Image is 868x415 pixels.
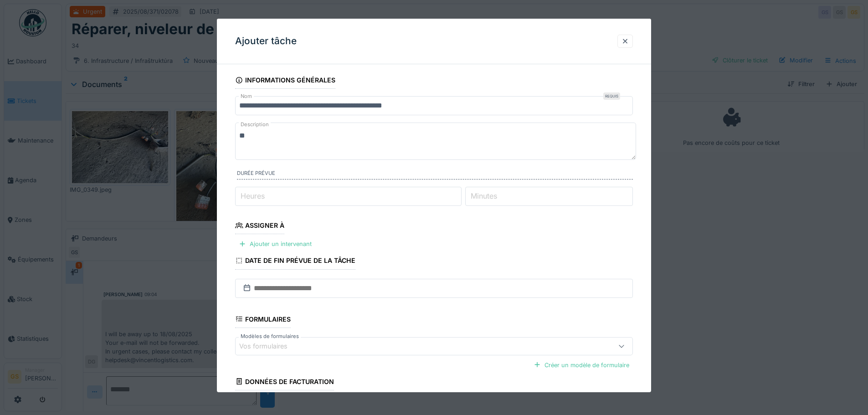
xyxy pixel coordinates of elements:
div: Ajouter un intervenant [235,238,315,250]
label: Durée prévue [237,169,633,179]
div: Créer un modèle de formulaire [530,359,633,371]
div: Données de facturation [235,375,334,390]
label: Heures [239,190,267,201]
label: Description [239,119,271,130]
label: Modèles de formulaires [239,333,301,340]
label: Nom [239,92,254,100]
h3: Ajouter tâche [235,36,297,47]
div: Requis [603,92,620,100]
label: Minutes [469,190,499,201]
div: Informations générales [235,73,335,89]
div: Assigner à [235,219,284,234]
div: Date de fin prévue de la tâche [235,254,355,269]
div: Vos formulaires [239,341,300,351]
div: Formulaires [235,312,291,328]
